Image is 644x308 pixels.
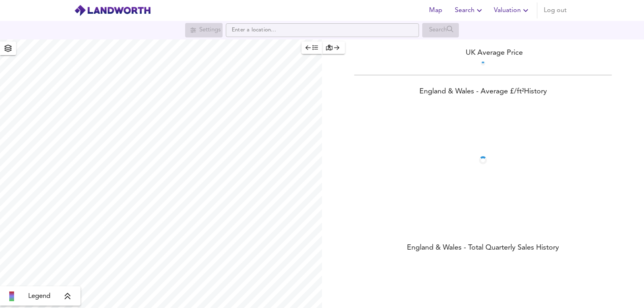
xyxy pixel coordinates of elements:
span: Search [455,5,484,16]
span: Valuation [494,5,530,16]
span: Log out [544,5,567,16]
button: Search [452,2,487,19]
div: England & Wales - Average £/ ft² History [322,87,644,98]
div: Search for a location first or explore the map [422,23,459,37]
button: Log out [541,2,570,19]
div: Search for a location first or explore the map [185,23,223,37]
input: Enter a location... [226,23,419,37]
img: logo [74,4,151,17]
span: Map [426,5,445,16]
button: Map [423,2,448,19]
div: England & Wales - Total Quarterly Sales History [322,243,644,254]
div: UK Average Price [322,48,644,58]
span: Legend [28,291,50,301]
button: Valuation [491,2,534,19]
